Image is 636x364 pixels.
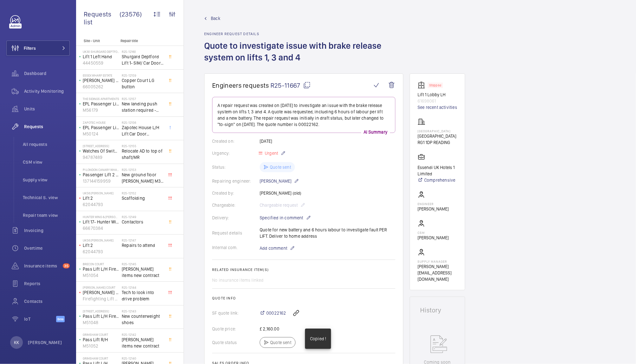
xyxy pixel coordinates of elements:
p: M56179 [83,107,119,113]
h2: Engineer request details [204,32,403,36]
span: Dashboard [24,70,70,77]
h2: R25-12144 [122,286,164,289]
span: Tech to look into drive problem [122,289,164,302]
span: Filters [24,45,36,51]
span: Contactors [122,219,164,225]
p: Lift 1 Lobby LH [418,91,457,98]
p: Essex Wharf Estate [83,73,119,77]
span: [PERSON_NAME] items new contract [122,266,164,279]
h2: R25-12140 [122,356,164,360]
p: Grimshaw Court [83,356,119,360]
span: Invoicing [24,227,70,234]
p: Lift 17- Hunter Wing (7FL) [83,219,119,225]
h2: R25-12149 [122,215,164,219]
h2: R25-12142 [122,333,164,336]
a: See recent activities [418,104,457,110]
a: 00022162 [260,310,286,316]
span: Zapotec House L/H Lift Car Door Hanging Roller [122,124,164,137]
p: 62044793 [83,201,119,208]
p: [PERSON_NAME][EMAIL_ADDRESS][DOMAIN_NAME] [418,263,457,282]
p: 61698061 [418,98,457,104]
span: Supply view [23,177,70,183]
span: Repairs to attend [122,242,164,248]
span: [PERSON_NAME] items new contract [122,336,164,349]
h2: R25-12159 [122,73,164,77]
p: [PERSON_NAME] [28,339,62,346]
span: Relocate AD to top of shaft/MR [122,148,164,160]
p: Grimshaw Court [83,333,119,336]
p: M51054 [83,272,119,279]
h1: Quote to investigate issue with brake release system on lifts 1, 3 and 4 [204,40,403,73]
span: CSM view [23,159,70,165]
img: elevator.svg [418,81,428,89]
p: 66670384 [83,225,119,231]
p: Engineer [418,202,449,206]
span: Contacts [24,298,70,304]
p: Firefighting Lift - 91269204 [83,296,119,302]
p: Zapotec House [83,121,119,124]
p: Watches Of Switzerland Lift 1 [83,148,119,154]
h2: R25-12155 [122,144,164,148]
span: Requests list [84,10,120,26]
p: [PERSON_NAME] [418,235,449,241]
span: Engineers requests [212,81,269,89]
p: M50124 [83,131,119,137]
p: PI London Canary Wharf (Westferry) [83,168,119,172]
span: R25-11667 [270,81,311,89]
h2: R25-12157 [122,97,164,101]
span: New landing push station required - NOT just BOARD [122,101,164,113]
p: Pass Lift L/H Firefighting [83,313,119,319]
h2: Quote info [212,296,395,300]
span: Add comment [260,245,287,251]
h2: R25-12147 [122,238,164,242]
p: Lift 1 Left Hand [83,53,119,60]
span: IoT [24,316,56,322]
p: UK30 Shurgard Deptford [83,50,119,53]
h2: R25-12153 [122,168,164,172]
h2: R25-12160 [122,50,164,53]
p: [PERSON_NAME] Court [83,286,119,289]
p: Lift 2 [83,242,119,248]
span: Activity Monitoring [24,88,70,94]
p: [PERSON_NAME] court L/H lift 2 [83,77,119,84]
h2: R25-12145 [122,262,164,266]
span: Copper Court LG button [122,77,164,90]
h1: History [420,307,455,313]
p: 94787489 [83,154,119,160]
span: Repair team view [23,212,70,218]
p: KK [14,339,19,346]
p: Stopped [429,84,441,86]
p: [STREET_ADDRESS] [83,144,119,148]
span: 35 [63,263,70,268]
p: Specified in comment [260,214,311,222]
p: 137144159959 [83,178,119,184]
p: UK56 [PERSON_NAME] [83,238,119,242]
p: A repair request was created on [DATE] to investigate an issue with the brake release system on l... [217,102,390,128]
span: Urgent [263,151,278,156]
p: [PERSON_NAME] [260,177,299,185]
p: EPL Passenger Lift No 1 [83,124,119,131]
h2: R25-12152 [122,191,164,195]
p: RG1 1DP READING [418,139,456,146]
p: [GEOGRAPHIC_DATA] [418,129,456,133]
p: [PERSON_NAME] Court Lift 2 [83,289,119,296]
span: Shurgard Deptford Lift 1- SIM/ Car Door Contact [122,53,164,66]
p: [PERSON_NAME] [418,206,449,212]
p: Essendi UK Hotels 1 Limited [418,164,457,177]
p: 44450559 [83,60,119,66]
p: Lift 2 [83,195,119,201]
span: New counterweight shoes [122,313,164,326]
p: Repair title [120,39,162,43]
span: 00022162 [266,310,286,316]
button: Filters [6,41,70,56]
p: Pass Lift L/H Fireman’s [83,266,119,272]
span: New ground floor [PERSON_NAME] M3 782 g02 y13 [122,172,164,184]
h2: Related insurance item(s) [212,267,395,272]
p: 62044793 [83,248,119,255]
a: Comprehensive [418,177,457,183]
p: M51048 [83,319,119,326]
p: 66005262 [83,84,119,90]
p: UK56 [PERSON_NAME] [83,191,119,195]
span: Reports [24,280,70,287]
span: All requests [23,141,70,147]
